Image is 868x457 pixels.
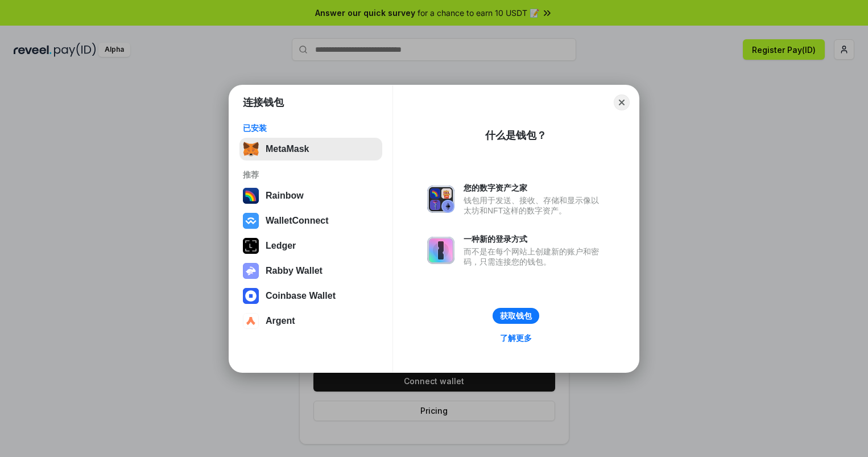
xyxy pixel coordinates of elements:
div: Coinbase Wallet [266,291,336,301]
div: WalletConnect [266,216,329,226]
button: Argent [239,310,382,332]
button: 获取钱包 [493,308,539,324]
img: svg+xml,%3Csvg%20width%3D%22120%22%20height%3D%22120%22%20viewBox%3D%220%200%20120%20120%22%20fil... [243,188,259,204]
div: Argent [266,316,295,326]
h1: 连接钱包 [243,96,284,109]
img: svg+xml,%3Csvg%20xmlns%3D%22http%3A%2F%2Fwww.w3.org%2F2000%2Fsvg%22%20fill%3D%22none%22%20viewBox... [427,186,454,213]
div: Ledger [266,241,296,251]
button: Close [614,94,630,110]
div: 已安装 [243,123,379,133]
img: svg+xml,%3Csvg%20width%3D%2228%22%20height%3D%2228%22%20viewBox%3D%220%200%2028%2028%22%20fill%3D... [243,213,259,229]
img: svg+xml,%3Csvg%20xmlns%3D%22http%3A%2F%2Fwww.w3.org%2F2000%2Fsvg%22%20width%3D%2228%22%20height%3... [243,238,259,254]
img: svg+xml,%3Csvg%20width%3D%2228%22%20height%3D%2228%22%20viewBox%3D%220%200%2028%2028%22%20fill%3D... [243,313,259,329]
div: 获取钱包 [500,311,532,321]
img: svg+xml,%3Csvg%20xmlns%3D%22http%3A%2F%2Fwww.w3.org%2F2000%2Fsvg%22%20fill%3D%22none%22%20viewBox... [427,237,454,264]
button: Rabby Wallet [239,260,382,282]
div: Rabby Wallet [266,266,323,276]
div: 什么是钱包？ [485,129,547,142]
div: 您的数字资产之家 [464,183,605,193]
button: Coinbase Wallet [239,285,382,307]
div: 而不是在每个网站上创建新的账户和密码，只需连接您的钱包。 [464,246,605,267]
button: Rainbow [239,184,382,207]
img: svg+xml,%3Csvg%20fill%3D%22none%22%20height%3D%2233%22%20viewBox%3D%220%200%2035%2033%22%20width%... [243,141,259,157]
div: 了解更多 [500,333,532,343]
div: MetaMask [266,144,309,154]
img: svg+xml,%3Csvg%20xmlns%3D%22http%3A%2F%2Fwww.w3.org%2F2000%2Fsvg%22%20fill%3D%22none%22%20viewBox... [243,263,259,279]
div: Rainbow [266,191,304,201]
div: 钱包用于发送、接收、存储和显示像以太坊和NFT这样的数字资产。 [464,195,605,216]
button: MetaMask [239,138,382,160]
img: svg+xml,%3Csvg%20width%3D%2228%22%20height%3D%2228%22%20viewBox%3D%220%200%2028%2028%22%20fill%3D... [243,288,259,304]
div: 一种新的登录方式 [464,234,605,244]
a: 了解更多 [493,331,539,345]
div: 推荐 [243,170,379,180]
button: Ledger [239,234,382,257]
button: WalletConnect [239,209,382,232]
